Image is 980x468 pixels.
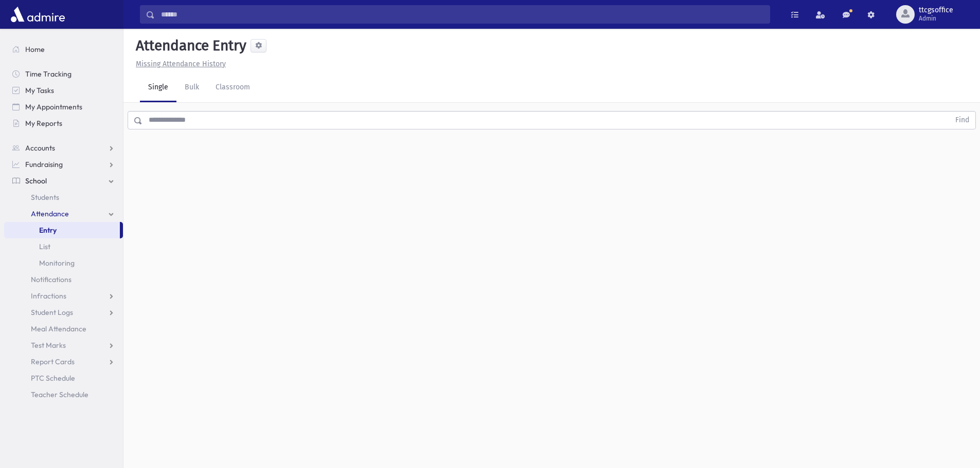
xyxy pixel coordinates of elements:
a: Test Marks [4,337,123,353]
span: School [25,176,47,185]
a: My Reports [4,115,123,132]
span: Accounts [25,143,55,153]
u: Missing Attendance History [136,60,226,68]
a: Single [140,73,176,102]
span: PTC Schedule [31,373,75,383]
span: Time Tracking [25,69,72,79]
img: AdmirePro [8,4,67,25]
span: Notifications [31,275,72,284]
span: Meal Attendance [31,324,86,333]
a: Meal Attendance [4,321,123,337]
a: List [4,238,123,255]
a: Attendance [4,205,123,222]
a: Infractions [4,288,123,304]
a: Student Logs [4,304,123,321]
a: Home [4,41,123,58]
a: Time Tracking [4,66,123,82]
span: My Tasks [25,86,54,95]
span: Student Logs [31,308,73,317]
a: Fundraising [4,156,123,173]
span: Home [25,45,45,54]
a: Students [4,189,123,205]
a: Monitoring [4,255,123,271]
a: Teacher Schedule [4,386,123,403]
a: Notifications [4,271,123,288]
span: Teacher Schedule [31,390,88,399]
span: ttcgsoffice [919,6,953,14]
a: Classroom [207,73,258,102]
span: Fundraising [25,160,63,169]
button: Find [949,111,975,129]
span: My Reports [25,119,62,128]
span: Entry [39,226,57,235]
span: Report Cards [31,357,75,366]
a: My Appointments [4,99,123,115]
a: Bulk [176,73,207,102]
a: School [4,173,123,189]
span: Attendance [31,209,69,218]
span: List [39,242,50,251]
span: Infractions [31,291,66,301]
a: Entry [4,222,120,238]
span: Test Marks [31,341,66,350]
a: Report Cards [4,353,123,370]
span: Monitoring [39,258,75,268]
a: My Tasks [4,82,123,99]
a: Accounts [4,140,123,156]
span: Admin [919,14,953,23]
a: Missing Attendance History [132,60,226,68]
a: PTC Schedule [4,370,123,386]
h5: Attendance Entry [132,37,246,54]
span: Students [31,193,59,202]
input: Search [155,5,770,24]
span: My Appointments [25,102,82,111]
